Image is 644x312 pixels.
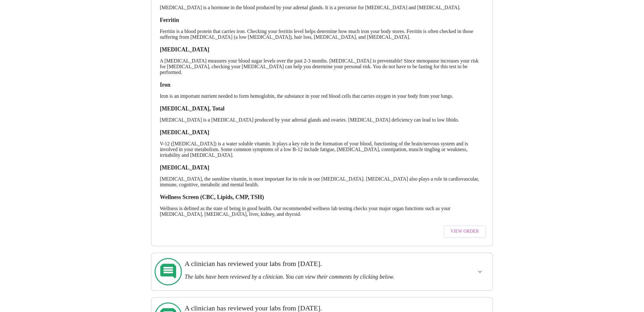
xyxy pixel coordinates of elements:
[160,206,484,217] p: Wellness is defined as the state of being in good health. Our recommended wellness lab testing ch...
[472,264,488,279] button: show more
[160,105,484,112] h3: [MEDICAL_DATA], Total
[160,82,484,88] h3: Iron
[160,117,484,123] p: [MEDICAL_DATA] is a [MEDICAL_DATA] produced by your adrenal glands and ovaries. [MEDICAL_DATA] de...
[443,225,486,238] button: View Order
[160,5,484,10] p: [MEDICAL_DATA] is a hormone in the blood produced by your adrenal glands. It is a precursor for [...
[185,274,426,280] h3: The labs have been reviewed by a clinician. You can view their comments by clicking below.
[160,29,484,40] p: Ferritin is a blood protein that carries iron. Checking your ferritin level helps determine how m...
[160,58,484,75] p: A [MEDICAL_DATA] measures your blood sugar levels over the past 2-3 months. [MEDICAL_DATA] is pre...
[160,46,484,53] h3: [MEDICAL_DATA]
[450,228,479,236] span: View Order
[160,194,484,201] h3: Wellness Screen (CBC, Lipids, CMP, TSH)
[160,141,484,158] p: V-12 ([MEDICAL_DATA]) is a water soluble vitamin. It plays a key role in the formation of your bl...
[185,260,426,268] h3: A clinician has reviewed your labs from [DATE].
[160,176,484,188] p: [MEDICAL_DATA], the sunshine vitamin, is most important for its role in our [MEDICAL_DATA]. [MEDI...
[160,93,484,99] p: Iron is an important nutrient needed to form hemoglobin, the substance in your red blood cells th...
[160,17,484,23] h3: Ferritin
[160,129,484,136] h3: [MEDICAL_DATA]
[442,222,488,241] a: View Order
[160,164,484,171] h3: [MEDICAL_DATA]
